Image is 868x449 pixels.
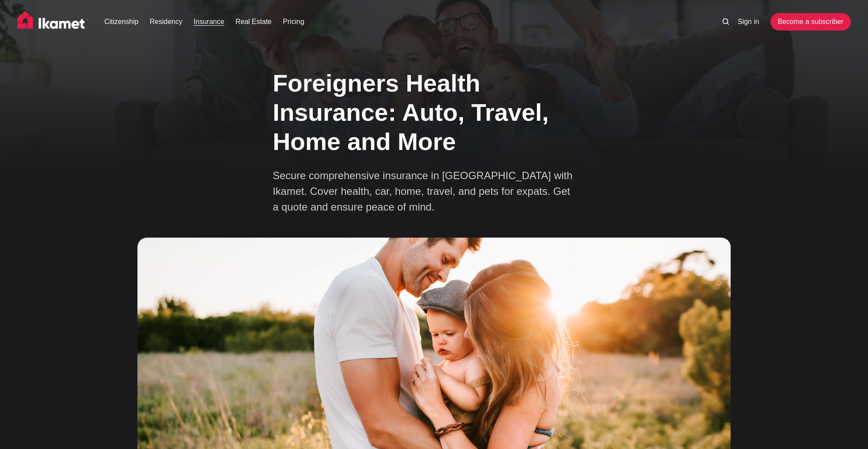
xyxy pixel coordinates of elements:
[194,17,224,27] a: Insurance
[273,168,578,215] p: Secure comprehensive insurance in [GEOGRAPHIC_DATA] with Ikamet. Cover health, car, home, travel,...
[150,17,182,27] a: Residency
[770,13,851,31] a: Become a subscriber
[17,11,89,33] img: Ikamet home
[738,17,759,27] a: Sign in
[236,17,272,27] a: Real Estate
[104,17,138,27] a: Citizenship
[273,68,595,156] h1: Foreigners Health Insurance: Auto, Travel, Home and More
[283,17,304,27] a: Pricing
